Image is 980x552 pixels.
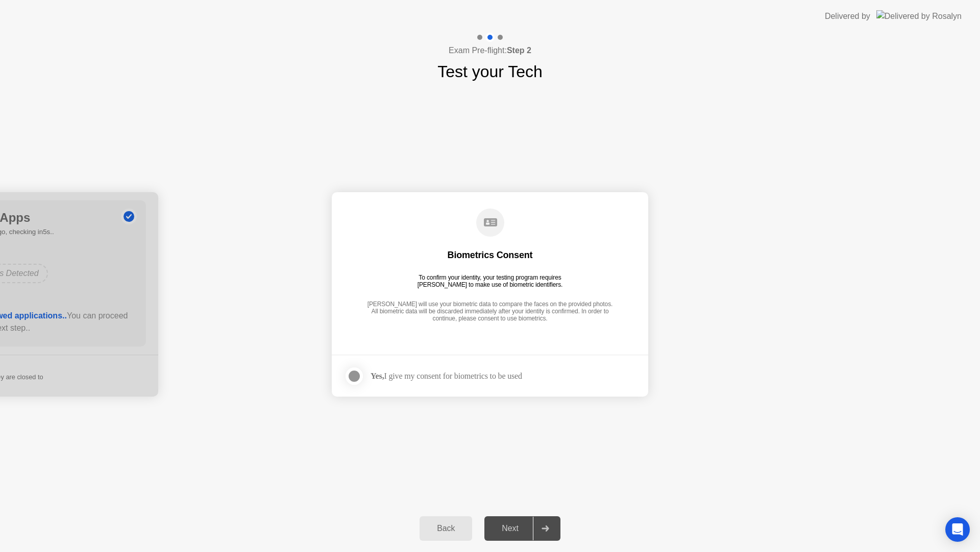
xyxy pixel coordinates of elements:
div: Back [423,524,469,533]
strong: Yes, [371,372,384,380]
button: Next [484,516,560,541]
div: [PERSON_NAME] will use your biometric data to compare the faces on the provided photos. All biome... [364,301,616,324]
div: Next [487,524,533,533]
h1: Test your Tech [437,59,543,84]
div: Delivered by [825,10,870,22]
button: Back [420,516,472,541]
b: Step 2 [507,46,531,55]
h4: Exam Pre-flight: [449,44,531,57]
div: To confirm your identity, your testing program requires [PERSON_NAME] to make use of biometric id... [413,274,567,288]
div: Open Intercom Messenger [945,517,970,542]
div: I give my consent for biometrics to be used [371,371,522,381]
img: Delivered by Rosalyn [876,10,962,22]
div: Biometrics Consent [448,249,533,261]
